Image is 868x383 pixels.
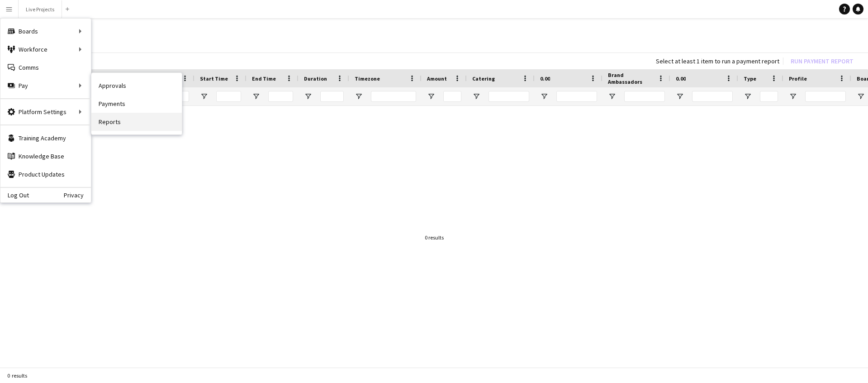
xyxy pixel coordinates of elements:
span: Start Time [200,75,228,82]
a: Approvals [91,77,182,95]
span: Type [744,75,756,82]
button: Open Filter Menu [789,92,797,101]
input: Type Filter Input [760,91,778,102]
button: Open Filter Menu [744,92,752,101]
button: Open Filter Menu [200,92,208,101]
a: Comms [0,58,91,77]
button: Open Filter Menu [608,92,616,101]
input: Brand Ambassadors Filter Input [624,91,665,102]
button: Live Projects [19,0,62,18]
button: Open Filter Menu [857,92,865,101]
button: Open Filter Menu [427,92,435,101]
div: Pay [0,77,91,95]
input: Timezone Filter Input [371,91,416,102]
div: Select at least 1 item to run a payment report [656,57,779,65]
button: Open Filter Menu [355,92,363,101]
span: Timezone [355,75,380,82]
div: Boards [0,22,91,40]
a: Reports [91,113,182,131]
div: 0 results [425,234,444,241]
input: End Time Filter Input [268,91,293,102]
a: Training Academy [0,129,91,147]
input: Profile Filter Input [805,91,846,102]
a: Knowledge Base [0,147,91,165]
span: Catering [472,75,495,82]
button: Open Filter Menu [252,92,260,101]
button: Open Filter Menu [540,92,548,101]
span: Brand Ambassadors [608,72,654,85]
div: Workforce [0,40,91,58]
input: Catering Filter Input [489,91,529,102]
span: End Time [252,75,276,82]
a: Privacy [64,191,91,199]
a: Product Updates [0,165,91,183]
button: Open Filter Menu [472,92,480,101]
span: Profile [789,75,807,82]
input: Start Time Filter Input [216,91,241,102]
a: Payments [91,95,182,113]
button: Open Filter Menu [304,92,312,101]
span: 0.00 [676,75,686,82]
input: 0.00 Filter Input [556,91,597,102]
span: 0.00 [540,75,550,82]
input: 0.00 Filter Input [692,91,733,102]
button: Open Filter Menu [676,92,684,101]
span: Duration [304,75,327,82]
a: Log Out [0,191,29,199]
span: Amount [427,75,447,82]
input: Amount Filter Input [443,91,461,102]
div: Platform Settings [0,103,91,121]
